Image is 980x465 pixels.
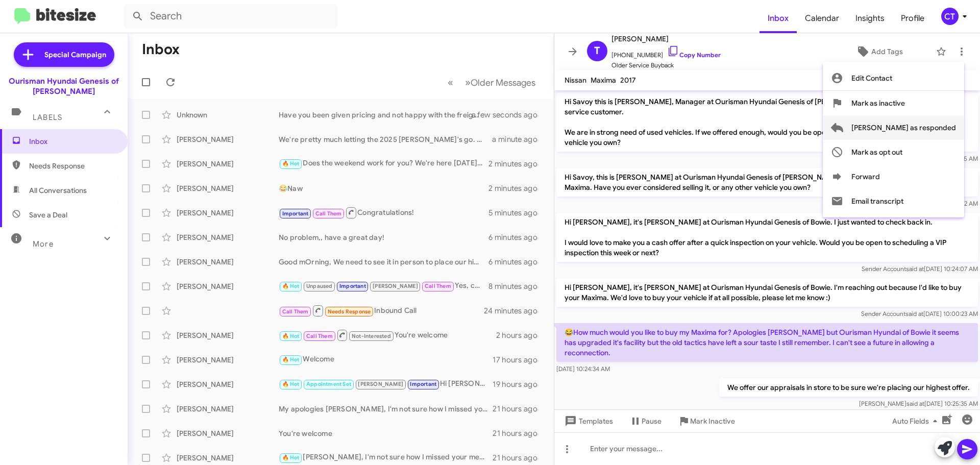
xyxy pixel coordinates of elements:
button: Forward [823,164,964,189]
span: Mark as opt out [851,140,902,164]
button: Email transcript [823,189,964,213]
span: Edit Contact [851,66,892,90]
span: [PERSON_NAME] as responded [851,115,956,140]
span: Mark as inactive [851,91,905,115]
